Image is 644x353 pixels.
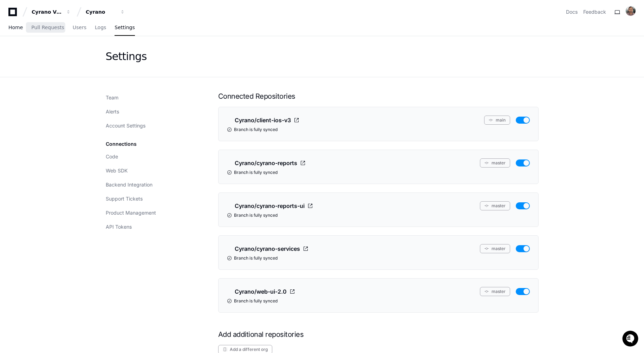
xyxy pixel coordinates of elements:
[484,116,510,125] button: main
[24,59,89,65] div: We're available if you need us!
[95,20,106,36] a: Logs
[227,201,313,210] a: Cyrano/cyrano-reports-ui
[106,94,118,101] span: Team
[7,52,20,65] img: 1736555170064-99ba0984-63c1-480f-8ee9-699278ef63ed
[480,201,510,210] button: master
[31,20,64,36] a: Pull Requests
[106,153,118,160] span: Code
[73,25,86,30] span: Users
[235,116,291,124] span: Cyrano/client-ios-v3
[102,119,201,132] a: Account Settings
[102,91,201,104] a: Team
[70,74,85,79] span: Pylon
[24,52,115,59] div: Start new chat
[50,73,85,79] a: Powered byPylon
[235,287,287,296] span: Cyrano/web-ui-2.0
[102,105,201,118] a: Alerts
[119,54,128,63] button: Start new chat
[626,6,636,16] img: AGNmyxYqp6hYw365fKlADsjVA77CNgqj1AUX_s_d6AuG=s96-c
[95,25,106,30] span: Logs
[218,91,539,101] h1: Connected Repositories
[227,170,530,175] div: Branch is fully synced
[622,330,640,349] iframe: Open customer support
[227,116,299,125] a: Cyrano/client-ios-v3
[73,20,86,36] a: Users
[227,298,530,304] div: Branch is fully synced
[102,164,201,177] a: Web SDK
[29,6,74,18] button: Cyrano Video
[480,244,510,253] button: master
[106,167,128,174] span: Web SDK
[480,158,510,168] button: master
[102,150,201,163] a: Code
[7,28,128,39] div: Welcome
[566,8,578,15] a: Docs
[227,255,530,261] div: Branch is fully synced
[218,329,539,339] h1: Add additional repositories
[235,244,300,253] span: Cyrano/cyrano-services
[106,122,145,129] span: Account Settings
[106,209,156,216] span: Product Management
[235,202,305,210] span: Cyrano/cyrano-reports-ui
[480,287,510,296] button: master
[227,158,306,168] a: Cyrano/cyrano-reports
[106,50,147,63] div: Settings
[106,181,152,188] span: Backend Integration
[83,6,128,18] button: Cyrano
[32,8,62,15] div: Cyrano Video
[102,207,201,219] a: Product Management
[86,8,116,15] div: Cyrano
[8,20,23,36] a: Home
[227,287,295,296] a: Cyrano/web-ui-2.0
[31,25,64,30] span: Pull Requests
[102,221,201,233] a: API Tokens
[583,8,606,15] button: Feedback
[7,7,21,21] img: PlayerZero
[106,223,132,230] span: API Tokens
[115,20,135,36] a: Settings
[102,192,201,205] a: Support Tickets
[8,25,23,30] span: Home
[227,127,530,132] div: Branch is fully synced
[115,25,135,30] span: Settings
[227,213,530,218] div: Branch is fully synced
[106,195,143,202] span: Support Tickets
[235,159,297,167] span: Cyrano/cyrano-reports
[227,244,308,253] a: Cyrano/cyrano-services
[102,178,201,191] a: Backend Integration
[106,108,119,115] span: Alerts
